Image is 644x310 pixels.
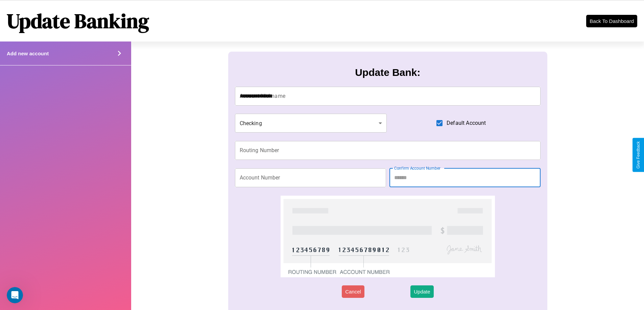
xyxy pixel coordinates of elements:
[7,51,49,56] h4: Add new account
[355,67,420,78] h3: Update Bank:
[586,15,637,27] button: Back To Dashboard
[7,7,149,35] h1: Update Banking
[281,196,495,277] img: check
[342,285,364,298] button: Cancel
[7,287,23,303] iframe: Intercom live chat
[636,141,641,169] div: Give Feedback
[235,114,387,133] div: Checking
[447,119,486,127] span: Default Account
[410,285,433,298] button: Update
[394,165,440,171] label: Confirm Account Number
